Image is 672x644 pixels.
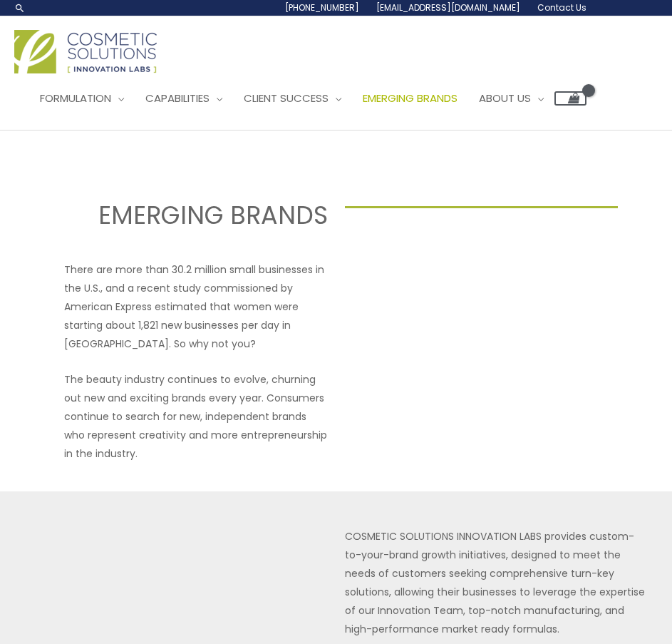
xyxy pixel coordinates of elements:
[233,77,352,120] a: Client Success
[14,30,157,73] img: Cosmetic Solutions Logo
[54,199,328,232] h2: EMERGING BRANDS
[14,2,26,14] a: Search icon link
[479,91,531,106] span: About Us
[537,1,586,14] span: Contact Us
[376,1,520,14] span: [EMAIL_ADDRESS][DOMAIN_NAME]
[352,77,468,120] a: Emerging Brands
[19,77,586,120] nav: Site Navigation
[40,91,111,106] span: Formulation
[64,370,328,463] p: The beauty industry continues to evolve, churning out new and exciting brands every year. Consume...
[64,260,328,353] p: There are more than 30.2 million small businesses in the U.S., and a recent study commissioned by...
[244,91,329,106] span: Client Success
[145,91,210,106] span: Capabilities
[468,77,554,120] a: About Us
[29,77,135,120] a: Formulation
[363,91,458,106] span: Emerging Brands
[135,77,233,120] a: Capabilities
[554,91,586,106] a: View Shopping Cart, empty
[285,1,359,14] span: [PHONE_NUMBER]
